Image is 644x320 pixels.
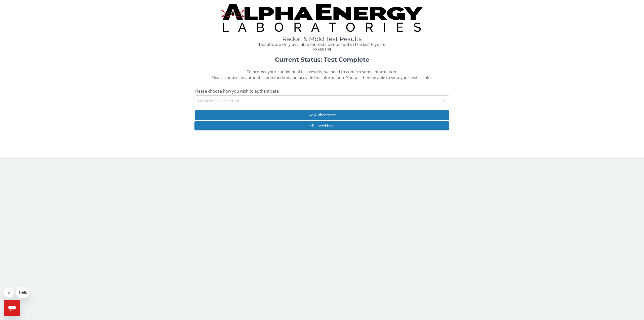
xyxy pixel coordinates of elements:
strong: Current Status: Test Complete [275,56,369,63]
span: FE365199 [313,47,331,52]
iframe: Button to launch messaging window [4,300,20,316]
iframe: Close message [4,288,14,298]
span: To protect your confidential test results, we need to confirm some information. Please choose an ... [211,69,433,80]
span: Please make a selection [198,98,239,103]
h4: Results are only available for tests performed in the last 6 years [195,42,449,47]
button: Authenticate [195,110,449,120]
img: TightCrop.jpg [221,4,423,32]
span: Please choose how you wish to authenticate [195,88,279,94]
button: I need help [194,121,449,130]
iframe: Message from company [16,287,29,298]
h1: Radon & Mold Test Results [195,36,449,42]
